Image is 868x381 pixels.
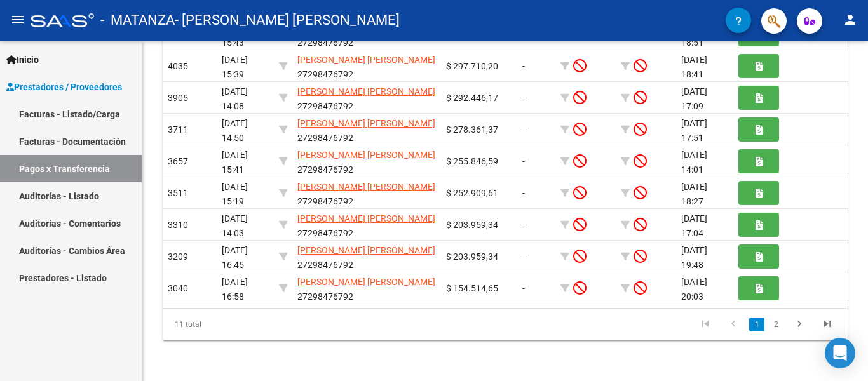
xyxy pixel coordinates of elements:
[446,156,498,166] span: $ 255.846,59
[681,213,707,238] span: [DATE] 17:04
[168,93,188,103] span: 3905
[168,251,188,262] span: 3209
[297,55,435,79] span: 27298476792
[446,61,498,71] span: $ 297.710,20
[297,245,435,255] span: [PERSON_NAME] [PERSON_NAME]
[825,338,855,368] div: Open Intercom Messenger
[297,245,435,270] span: 27298476792
[297,55,435,65] span: [PERSON_NAME] [PERSON_NAME]
[297,213,435,238] span: 27298476792
[168,61,188,71] span: 4035
[297,150,435,175] span: 27298476792
[721,317,745,331] a: go to previous page
[446,251,498,262] span: $ 203.959,34
[297,86,435,97] span: [PERSON_NAME] [PERSON_NAME]
[297,150,435,160] span: [PERSON_NAME] [PERSON_NAME]
[446,283,498,293] span: $ 154.514,65
[693,317,717,331] a: go to first page
[297,277,435,287] span: [PERSON_NAME] [PERSON_NAME]
[168,220,188,230] span: 3310
[168,188,188,198] span: 3511
[446,188,498,198] span: $ 252.909,61
[297,277,435,302] span: 27298476792
[175,6,400,34] span: - [PERSON_NAME] [PERSON_NAME]
[522,251,525,262] span: -
[681,55,707,79] span: [DATE] 18:41
[522,188,525,198] span: -
[222,86,248,111] span: [DATE] 14:08
[768,317,783,331] a: 2
[681,118,707,143] span: [DATE] 17:51
[297,118,435,143] span: 27298476792
[681,245,707,270] span: [DATE] 19:48
[168,124,188,135] span: 3711
[787,317,811,331] a: go to next page
[222,55,248,79] span: [DATE] 15:39
[522,220,525,230] span: -
[222,182,248,206] span: [DATE] 15:19
[100,6,175,34] span: - MATANZA
[766,314,785,335] li: page 2
[815,317,839,331] a: go to last page
[522,61,525,71] span: -
[6,80,122,94] span: Prestadores / Proveedores
[168,156,188,166] span: 3657
[297,86,435,111] span: 27298476792
[168,283,188,293] span: 3040
[446,93,498,103] span: $ 292.446,17
[222,213,248,238] span: [DATE] 14:03
[843,12,858,27] mat-icon: person
[163,309,297,340] div: 11 total
[681,86,707,111] span: [DATE] 17:09
[747,314,766,335] li: page 1
[522,93,525,103] span: -
[222,150,248,175] span: [DATE] 15:41
[222,118,248,143] span: [DATE] 14:50
[10,12,25,27] mat-icon: menu
[297,118,435,128] span: [PERSON_NAME] [PERSON_NAME]
[749,317,764,331] a: 1
[222,277,248,302] span: [DATE] 16:58
[297,182,435,192] span: [PERSON_NAME] [PERSON_NAME]
[222,245,248,270] span: [DATE] 16:45
[6,53,39,67] span: Inicio
[681,277,707,302] span: [DATE] 20:03
[681,182,707,206] span: [DATE] 18:27
[681,150,707,175] span: [DATE] 14:01
[522,283,525,293] span: -
[446,124,498,135] span: $ 278.361,37
[522,124,525,135] span: -
[297,213,435,224] span: [PERSON_NAME] [PERSON_NAME]
[297,182,435,206] span: 27298476792
[446,220,498,230] span: $ 203.959,34
[522,156,525,166] span: -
